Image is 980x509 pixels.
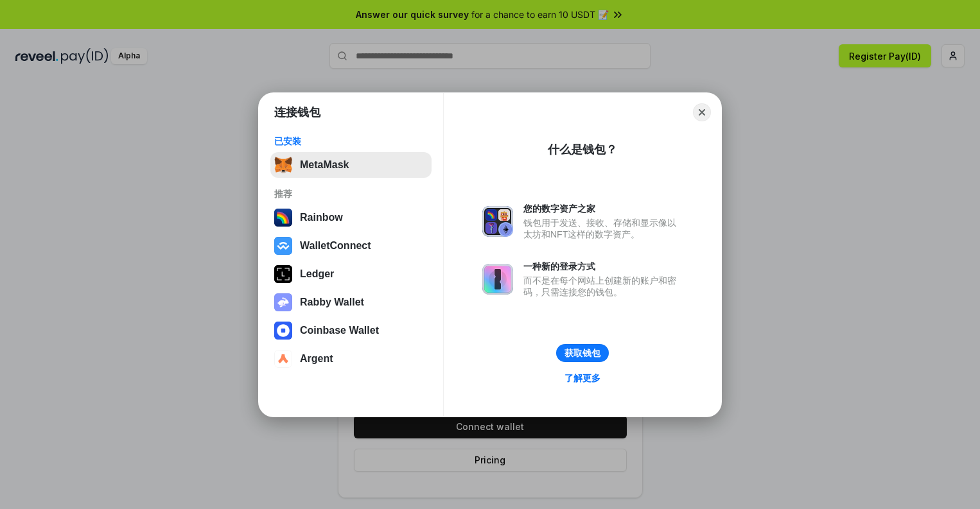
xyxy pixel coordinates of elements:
button: Rabby Wallet [270,289,432,315]
img: svg+xml,%3Csvg%20width%3D%22120%22%20height%3D%22120%22%20viewBox%3D%220%200%20120%20120%22%20fil... [274,209,292,227]
div: 钱包用于发送、接收、存储和显示像以太坊和NFT这样的数字资产。 [523,217,683,240]
button: MetaMask [270,152,432,178]
img: svg+xml,%3Csvg%20xmlns%3D%22http%3A%2F%2Fwww.w3.org%2F2000%2Fsvg%22%20fill%3D%22none%22%20viewBox... [274,293,292,311]
h1: 连接钱包 [274,105,320,120]
img: svg+xml,%3Csvg%20width%3D%2228%22%20height%3D%2228%22%20viewBox%3D%220%200%2028%2028%22%20fill%3D... [274,237,292,255]
div: MetaMask [300,159,349,171]
div: 推荐 [274,188,428,200]
img: svg+xml,%3Csvg%20xmlns%3D%22http%3A%2F%2Fwww.w3.org%2F2000%2Fsvg%22%20fill%3D%22none%22%20viewBox... [482,206,513,237]
div: 已安装 [274,135,428,147]
button: Argent [270,346,432,372]
button: Close [693,103,711,121]
button: WalletConnect [270,233,432,259]
div: WalletConnect [300,240,371,252]
button: Rainbow [270,205,432,230]
img: svg+xml,%3Csvg%20width%3D%2228%22%20height%3D%2228%22%20viewBox%3D%220%200%2028%2028%22%20fill%3D... [274,350,292,368]
div: 了解更多 [564,372,600,384]
div: Coinbase Wallet [300,325,379,336]
a: 了解更多 [557,370,608,386]
div: Argent [300,353,333,365]
button: Coinbase Wallet [270,318,432,343]
div: 获取钱包 [564,347,600,359]
button: 获取钱包 [556,344,609,362]
img: svg+xml,%3Csvg%20fill%3D%22none%22%20height%3D%2233%22%20viewBox%3D%220%200%2035%2033%22%20width%... [274,156,292,174]
div: 而不是在每个网站上创建新的账户和密码，只需连接您的钱包。 [523,275,683,298]
div: 一种新的登录方式 [523,261,683,272]
img: svg+xml,%3Csvg%20xmlns%3D%22http%3A%2F%2Fwww.w3.org%2F2000%2Fsvg%22%20fill%3D%22none%22%20viewBox... [482,264,513,295]
div: Ledger [300,268,334,280]
div: Rainbow [300,212,343,223]
img: svg+xml,%3Csvg%20xmlns%3D%22http%3A%2F%2Fwww.w3.org%2F2000%2Fsvg%22%20width%3D%2228%22%20height%3... [274,265,292,283]
div: Rabby Wallet [300,297,364,308]
button: Ledger [270,261,432,287]
div: 您的数字资产之家 [523,203,683,214]
img: svg+xml,%3Csvg%20width%3D%2228%22%20height%3D%2228%22%20viewBox%3D%220%200%2028%2028%22%20fill%3D... [274,322,292,340]
div: 什么是钱包？ [548,142,617,157]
